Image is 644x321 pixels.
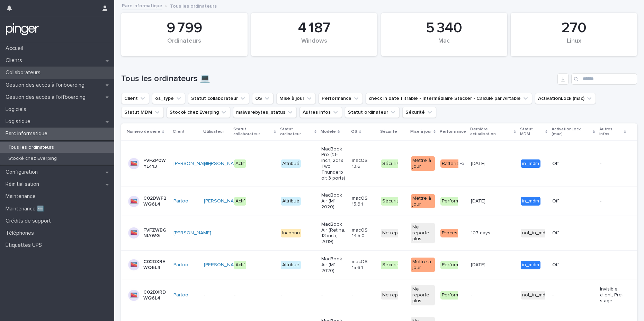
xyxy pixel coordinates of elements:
[203,128,224,136] p: Utilisateur
[173,292,188,298] a: Partoo
[281,261,301,269] div: Attribué
[143,289,168,301] p: C02DXRDWQ6L4
[600,230,625,236] p: -
[143,196,168,207] p: C02DWF2WQ6L4
[234,159,246,168] div: Actif
[173,198,188,204] a: Partoo
[440,128,466,136] p: Performance
[3,218,56,224] p: Crédits de support
[204,198,242,204] a: [PERSON_NAME]
[352,158,375,170] p: macOS 13.6
[143,259,168,271] p: C02DXREWQ6L4
[522,19,625,37] div: 270
[521,229,551,237] div: not_in_mdm
[393,19,496,37] div: 5 340
[3,82,90,88] p: Gestion des accès à l’onboarding
[121,187,637,216] tr: C02DWF2WQ6L4Partoo [PERSON_NAME] ActifAttribuéMacBook Air (M1, 2020)macOS 15.6.1SécuriséMettre à ...
[321,146,346,181] p: MacBook Pro (13-inch, 2019, Two Thunderbolt 3 ports)
[411,285,435,305] div: Ne reporte plus
[3,145,60,150] p: Tous les ordinateurs
[167,107,230,118] button: Stocké chez Everping
[471,229,492,236] p: 107 days
[170,2,217,9] p: Tous les ordinateurs
[3,242,47,249] p: Étiquettes UPS
[345,107,400,118] button: Statut ordinateur
[233,107,297,118] button: malwarebytes_status
[173,262,188,268] a: Partoo
[276,93,316,104] button: Mise à jour
[263,19,366,37] div: 4 187
[233,125,272,138] p: Statut collaborateur
[521,291,551,300] div: not_in_mdm
[471,261,487,268] p: [DATE]
[204,262,242,268] a: [PERSON_NAME]
[381,261,403,269] div: Sécurisé
[552,198,577,204] p: Off
[204,292,229,298] p: -
[281,159,301,168] div: Attribué
[188,93,249,104] button: Statut collaborateur
[600,161,625,167] p: -
[3,45,28,52] p: Accueil
[133,37,236,52] div: Ordinateurs
[204,230,229,236] p: -
[521,159,540,168] div: in_mdm
[599,125,622,138] p: Autres infos
[121,107,164,118] button: Statut MDM
[600,262,625,268] p: -
[173,161,211,167] a: [PERSON_NAME]
[521,261,540,269] div: in_mdm
[122,1,162,9] a: Parc informatique
[204,161,242,167] a: [PERSON_NAME]
[411,194,435,209] div: Mettre à jour
[173,230,211,236] a: [PERSON_NAME]
[440,197,468,206] div: Performant
[3,230,39,236] p: Téléphones
[522,37,625,52] div: Linux
[440,229,469,237] div: Processeur
[234,261,246,269] div: Actif
[3,206,50,212] p: Maintenance 🆕
[321,292,346,298] p: -
[352,259,375,271] p: macOS 15.6.1
[380,128,397,136] p: Sécurité
[381,159,403,168] div: Sécurisé
[352,292,375,298] p: -
[281,229,301,237] div: Inconnu
[393,37,496,52] div: Mac
[571,73,637,85] input: Search
[600,198,625,204] p: -
[471,197,487,204] p: [DATE]
[521,197,540,206] div: in_mdm
[351,128,357,136] p: OS
[381,229,419,237] div: Ne reporte plus
[381,291,419,300] div: Ne reporte plus
[319,93,363,104] button: Performance
[535,93,596,104] button: ActivationLock (mac)
[121,140,637,187] tr: FVFZP0WYL413[PERSON_NAME] [PERSON_NAME] ActifAttribuéMacBook Pro (13-inch, 2019, Two Thunderbolt ...
[127,128,160,136] p: Numéro de série
[552,161,577,167] p: Off
[411,156,435,171] div: Mettre à jour
[3,169,43,175] p: Configuration
[299,107,342,118] button: Autres infos
[143,158,168,170] p: FVFZP0WYL413
[410,128,432,136] p: Mise à jour
[411,223,435,243] div: Ne reporte plus
[460,162,465,166] span: + 2
[3,69,46,76] p: Collaborateurs
[440,261,468,269] div: Performant
[152,93,185,104] button: os_type
[552,125,591,138] p: ActivationLock (mac)
[470,125,512,138] p: Dernière actualisation
[440,291,468,300] div: Performant
[234,292,259,298] p: -
[252,93,274,104] button: OS
[402,107,436,118] button: Sécurité
[321,192,346,210] p: MacBook Air (M1, 2020)
[173,128,185,136] p: Client
[121,279,637,311] tr: C02DXRDWQ6L4Partoo -----Ne reporte plusNe reporte plusPerformant-- not_in_mdm-Invisible client, P...
[352,227,375,239] p: macOS 14.5.0
[121,74,555,84] h1: Tous les ordinateurs 💻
